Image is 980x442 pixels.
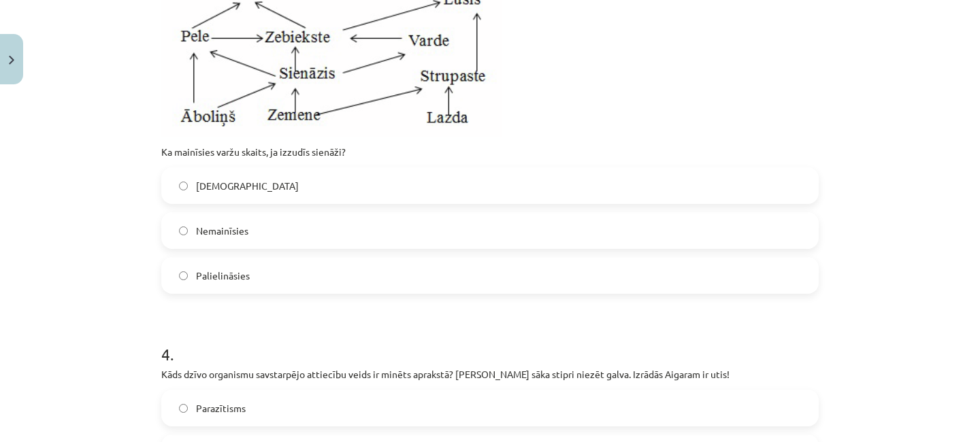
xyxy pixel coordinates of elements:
span: Nemainīsies [196,224,248,238]
input: Palielināsies [179,271,188,280]
span: Palielināsies [196,269,250,283]
h1: 4 . [161,321,819,363]
span: Parazītisms [196,401,246,415]
img: icon-close-lesson-0947bae3869378f0d4975bcd49f059093ad1ed9edebbc8119c70593378902aed.svg [9,56,14,65]
input: [DEMOGRAPHIC_DATA] [179,182,188,190]
input: Parazītisms [179,404,188,413]
p: Ka mainīsies varžu skaits, ja izzudīs sienāži? [161,145,819,159]
p: Kāds dzīvo organismu savstarpējo attiecību veids ir minēts aprakstā? [PERSON_NAME] sāka stipri ni... [161,367,819,381]
input: Nemainīsies [179,226,188,235]
span: [DEMOGRAPHIC_DATA] [196,179,299,193]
